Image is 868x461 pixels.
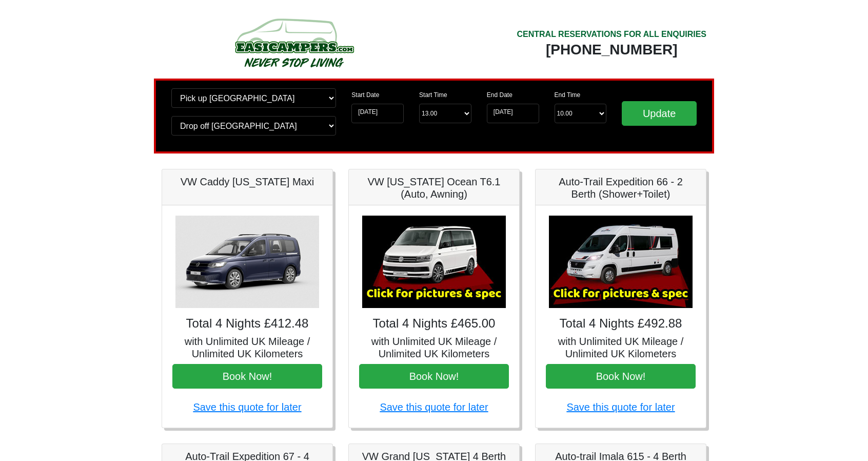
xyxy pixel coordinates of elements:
[546,335,696,360] h5: with Unlimited UK Mileage / Unlimited UK Kilometers
[517,41,706,59] div: [PHONE_NUMBER]
[359,364,509,389] button: Book Now!
[555,90,581,100] label: End Time
[359,176,509,200] h5: VW [US_STATE] Ocean T6.1 (Auto, Awning)
[549,216,693,308] img: Auto-Trail Expedition 66 - 2 Berth (Shower+Toilet)
[566,401,675,413] a: Save this quote for later
[172,364,322,389] button: Book Now!
[362,216,506,308] img: VW California Ocean T6.1 (Auto, Awning)
[351,104,404,123] input: Start Date
[546,364,696,389] button: Book Now!
[172,176,322,188] h5: VW Caddy [US_STATE] Maxi
[359,316,509,331] h4: Total 4 Nights £465.00
[487,104,539,123] input: Return Date
[517,28,706,41] div: CENTRAL RESERVATIONS FOR ALL ENQUIRIES
[359,335,509,360] h5: with Unlimited UK Mileage / Unlimited UK Kilometers
[351,90,379,100] label: Start Date
[175,216,319,308] img: VW Caddy California Maxi
[172,316,322,331] h4: Total 4 Nights £412.48
[622,101,697,126] input: Update
[546,176,696,200] h5: Auto-Trail Expedition 66 - 2 Berth (Shower+Toilet)
[380,401,488,413] a: Save this quote for later
[419,90,447,100] label: Start Time
[546,316,696,331] h4: Total 4 Nights £492.88
[172,335,322,360] h5: with Unlimited UK Mileage / Unlimited UK Kilometers
[487,90,512,100] label: End Date
[193,401,301,413] a: Save this quote for later
[196,14,391,71] img: campers-checkout-logo.png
